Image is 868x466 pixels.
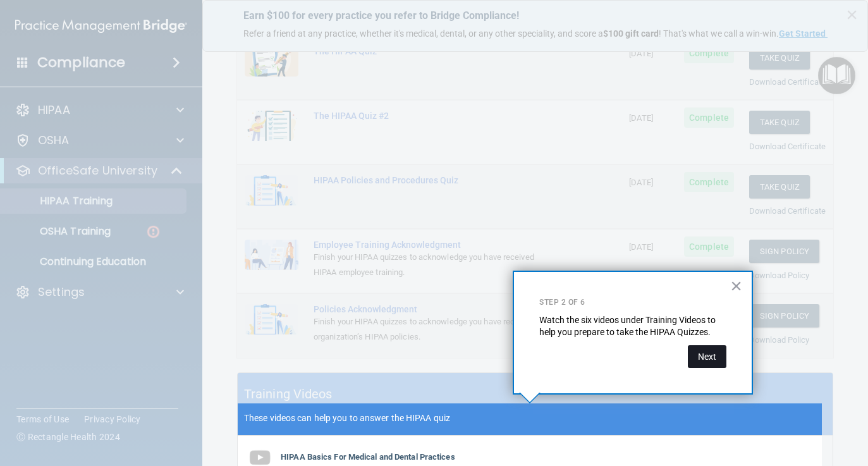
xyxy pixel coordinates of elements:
[539,314,726,339] p: Watch the six videos under Training Videos to help you prepare to take the HIPAA Quizzes.
[281,452,455,462] b: HIPAA Basics For Medical and Dental Practices
[244,413,826,423] p: These videos can help you to answer the HIPAA quiz
[539,297,726,308] p: Step 2 of 6
[688,345,726,368] button: Next
[730,276,742,296] button: Close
